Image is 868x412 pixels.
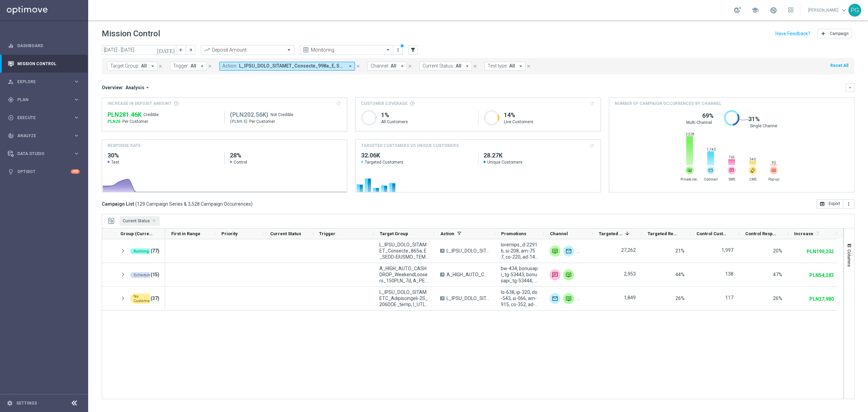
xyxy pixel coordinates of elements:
span: Test type: [488,63,508,69]
button: person_search Explore keyboard_arrow_right [7,79,80,85]
span: Plan [17,98,73,102]
i: arrow_back [179,48,183,52]
span: A_HIGH_AUTO_CASHDROP_Anniversaries-1Y_100PLN_once, A_PREM_AUTO_CASHDROP_Anniversaries-1Y_200PLN_o... [379,289,429,307]
span: A_HIGH_AUTO_SCRATCH_Birthday_365d_B A_HIGH_AUTO_BET_VSM-PLUS2-LOW-TO-HIGH_100do100_8d A_HIGH_AUTO... [239,63,344,69]
i: close [408,64,412,69]
button: close [526,62,532,70]
span: 20% [773,248,782,254]
span: All [141,63,147,69]
img: Private message [563,293,574,304]
span: 765 [728,155,735,160]
span: 1,740 [707,147,715,152]
i: more_vert [846,201,851,207]
button: filter_alt [408,45,418,55]
span: A [440,249,445,253]
span: Execute [17,116,73,120]
span: PLN202,564 [230,111,269,119]
button: gps_fixed Plan keyboard_arrow_right [7,97,80,102]
label: 117 [725,295,733,301]
span: A_HIGH_AUTO_CASHDROP_WeekendLoosers_150PLN_7d, A_PEXTRA_AUTO_DEPO_WeekendBoost_50do500_7d, A_PEXT... [447,271,489,278]
img: Pop-up [577,246,588,257]
button: Analysis arrow_drop_down [123,85,153,91]
label: 138 [725,271,733,277]
div: Explore [8,79,73,85]
img: Optimail [550,293,560,304]
h3: Overview: [102,85,123,91]
button: arrow_back [176,45,186,55]
span: PLN281,464 [107,111,141,119]
button: arrow_forward [186,45,195,55]
span: 129 Campaign Series & 3,528 Campaign Occurrences [137,201,251,207]
img: CMS [577,293,588,304]
span: Unique Customers [484,160,595,165]
img: other.svg [749,166,757,174]
span: Target Group [380,231,408,236]
span: ( [135,201,137,207]
i: person_search [8,79,14,85]
i: arrow_drop_down [144,85,151,91]
button: Reset All [830,62,849,69]
i: open_in_browser [820,201,825,207]
div: Analyze [8,133,73,139]
span: Current Status: [422,63,454,69]
label: 1,997 [722,247,733,253]
span: A_PREM_AUTO_SCRATCH_Birthday_365d, A_PREM-PEXTRA_AUTO_CASHDROP_DailyLoosers_500PLN_1d, A_PREM-PEX... [447,248,489,254]
span: Trigger: [173,63,189,69]
a: Mission Control [17,55,80,73]
span: bonusapi_z-54007, bw-440, bw-441, bw-442, bw-444, bw-445, bw-446, bw-702, bw-703, bw-704, bw-708,... [501,242,538,260]
span: Current Status [270,231,301,236]
span: A_HIGH_AUTO_CASHDROP_Anniversaries-1Y_100PLN_once, A_PREM_AUTO_CASHDROP_Anniversaries-1Y_200PLN_o... [447,295,489,301]
span: ) [251,201,253,207]
button: Trigger: All arrow_drop_down [170,62,207,71]
div: Dashboard [8,37,80,55]
button: equalizer Dashboard [7,43,80,49]
i: [DATE] [157,47,175,53]
label: 27,262 [621,247,636,253]
h2: 32,064 [361,151,473,160]
i: close [208,64,212,69]
span: CMS [744,177,762,182]
span: Priority [221,231,238,236]
span: A [440,296,445,300]
button: close [355,62,361,70]
span: Not Credible [271,112,293,117]
label: 1,849 [624,295,636,301]
span: 3,528 [686,132,694,136]
i: arrow_forward [188,48,193,52]
span: 31% [748,115,760,123]
div: CMS [749,166,757,174]
span: A [440,273,445,277]
span: (37) [151,292,159,305]
span: All [456,63,461,69]
span: 47% [773,271,782,278]
increase-simple-column: This metric is calculated for 2/37 campaigns in the group [809,294,835,304]
a: Optibot [17,163,71,181]
span: school [751,6,759,14]
img: paidAd.svg [770,166,778,174]
button: Action: L_IPSU_DOLO_SITAMET_Consecte_998a_E, S_DOEI_TEMP_INC_UTL-ETDO0-MAG-AL-ENIM_912ad843_4m, V... [219,62,355,71]
div: SMS [590,293,601,304]
a: [PERSON_NAME]keyboard_arrow_down [807,5,848,15]
img: SMS [590,246,601,257]
span: Analysis [125,85,144,91]
span: Control [234,160,247,165]
p: PLN27,980 [809,296,834,302]
button: Target Group: All arrow_drop_down [107,62,157,71]
div: Pop-up [770,166,778,174]
i: arrow_drop_down [199,63,205,69]
span: First in Range [171,231,200,236]
div: Private message [686,166,694,174]
i: keyboard_arrow_right [73,78,80,85]
span: Number of campaign occurrences by channel [615,100,722,107]
div: Mission Control [7,61,80,67]
span: 540 [749,157,756,162]
div: lightbulb Optibot +10 [7,169,80,174]
p: PLN199,202 [807,248,834,255]
h3: Campaign List [102,201,253,207]
button: [DATE] [156,45,176,55]
i: arrow_drop_down [399,63,405,69]
i: close [473,64,477,69]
